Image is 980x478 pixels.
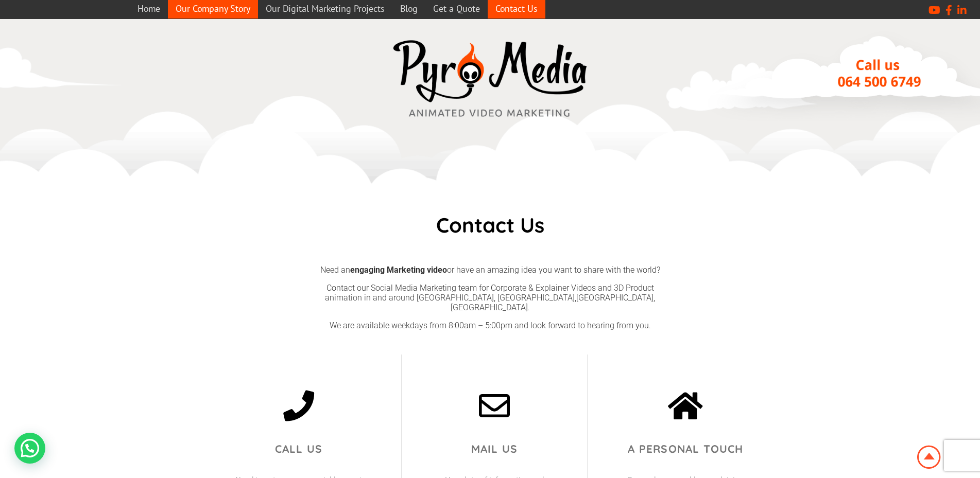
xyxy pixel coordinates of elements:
[350,265,447,275] b: engaging Marketing video
[316,265,664,275] p: Need an or have an amazing idea you want to share with the world?
[275,442,322,455] span: Call us
[471,442,518,455] span: Mail us
[915,444,943,471] img: Animation Studio South Africa
[316,321,664,330] p: We are available weekdays from 8:00am – 5:00pm and look forward to hearing from you.
[387,34,593,123] img: video marketing media company westville durban logo
[316,283,664,312] p: Contact our Social Media Marketing team for Corporate & Explainer Videos and 3D Product animation...
[628,442,743,455] span: A Personal Touch
[387,34,593,126] a: video marketing media company westville durban logo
